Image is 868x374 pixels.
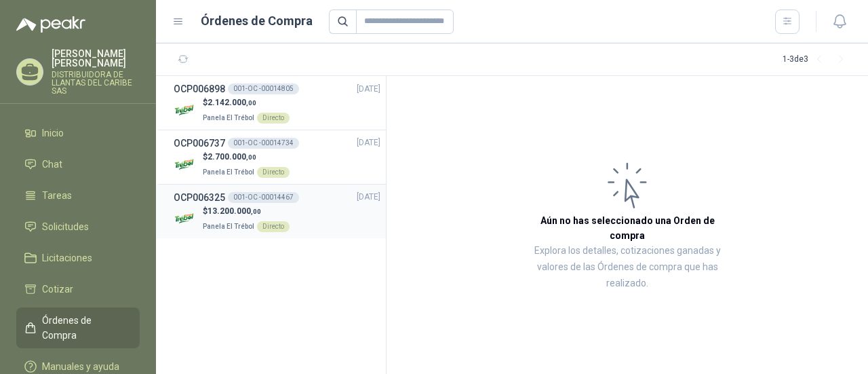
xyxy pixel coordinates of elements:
[246,99,256,107] span: ,00
[16,276,140,302] a: Cotizar
[174,190,225,205] h3: OCP006325
[42,219,89,234] span: Solicitudes
[246,153,256,161] span: ,00
[42,359,119,374] span: Manuales y ayuda
[203,96,290,109] p: $
[208,152,256,162] span: 2.700.000
[174,190,380,233] a: OCP006325001-OC -00014467[DATE] Company Logo$13.200.000,00Panela El TrébolDirecto
[228,138,299,149] div: 001-OC -00014734
[16,151,140,177] a: Chat
[203,223,254,230] span: Panela El Trébol
[174,136,225,151] h3: OCP006737
[208,98,256,107] span: 2.142.000
[257,167,290,178] div: Directo
[16,245,140,271] a: Licitaciones
[203,151,290,164] p: $
[16,307,140,348] a: Órdenes de Compra
[357,136,380,149] span: [DATE]
[203,205,290,218] p: $
[203,114,254,121] span: Panela El Trébol
[42,313,127,343] span: Órdenes de Compra
[522,213,732,243] h3: Aún no has seleccionado una Orden de compra
[228,83,299,94] div: 001-OC -00014805
[52,49,140,68] p: [PERSON_NAME] [PERSON_NAME]
[257,113,290,124] div: Directo
[251,208,261,215] span: ,00
[42,157,62,172] span: Chat
[208,206,261,216] span: 13.200.000
[357,191,380,204] span: [DATE]
[522,243,732,292] p: Explora los detalles, cotizaciones ganadas y valores de las Órdenes de compra que has realizado.
[174,153,197,176] img: Company Logo
[174,81,380,124] a: OCP006898001-OC -00014805[DATE] Company Logo$2.142.000,00Panela El TrébolDirecto
[228,192,299,203] div: 001-OC -00014467
[174,136,380,179] a: OCP006737001-OC -00014734[DATE] Company Logo$2.700.000,00Panela El TrébolDirecto
[174,207,197,231] img: Company Logo
[16,214,140,240] a: Solicitudes
[16,16,85,33] img: Logo peakr
[783,49,852,71] div: 1 - 3 de 3
[52,71,140,95] p: DISTRIBUIDORA DE LLANTAS DEL CARIBE SAS
[16,120,140,146] a: Inicio
[42,188,72,203] span: Tareas
[42,250,92,265] span: Licitaciones
[42,282,73,297] span: Cotizar
[357,83,380,96] span: [DATE]
[174,81,225,96] h3: OCP006898
[257,221,290,232] div: Directo
[174,98,197,122] img: Company Logo
[42,126,64,141] span: Inicio
[203,168,254,176] span: Panela El Trébol
[16,183,140,208] a: Tareas
[201,12,313,31] h1: Órdenes de Compra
